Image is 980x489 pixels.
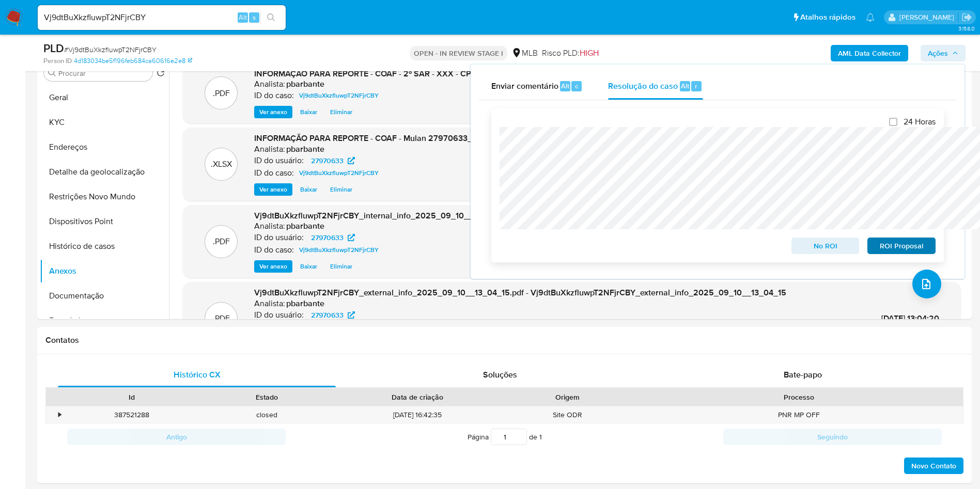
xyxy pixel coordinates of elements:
[295,167,383,179] a: Vj9dtBuXkzfluwpT2NFjrCBY
[213,313,230,324] p: .PDF
[38,11,286,24] input: Pesquise usuários ou casos...
[295,260,322,273] button: Baixar
[961,12,972,23] a: Sair
[286,221,324,231] h6: pbarbante
[260,10,282,25] button: search-icon
[40,184,169,209] button: Restrições Novo Mundo
[40,135,169,160] button: Endereços
[866,13,875,22] a: Notificações
[254,79,285,89] p: Analista:
[286,298,324,309] h6: pbarbante
[259,107,287,117] span: Ver anexo
[254,310,304,320] p: ID do usuário:
[831,45,908,61] button: AML Data Collector
[580,47,599,59] span: HIGH
[325,183,357,196] button: Eliminar
[305,154,361,167] a: 27970633
[40,160,169,184] button: Detalhe da geolocalização
[723,429,942,445] button: Seguindo
[912,270,941,298] button: upload-file
[511,48,538,59] div: MLB
[335,406,500,423] div: [DATE] 16:42:35
[311,231,344,244] span: 27970633
[295,183,322,196] button: Baixar
[500,406,635,423] div: Site ODR
[575,81,578,91] span: c
[40,209,169,234] button: Dispositivos Point
[695,81,697,91] span: r
[43,56,72,66] b: Person ID
[254,183,292,196] button: Ver anexo
[305,309,361,321] a: 27970633
[254,68,603,80] span: INFORMAÇÃO PARA REPORTE - COAF - 2º SAR - XXX - CPF 38807199858 - [PERSON_NAME]
[254,155,304,166] p: ID do usuário:
[899,12,958,22] p: priscilla.barbante@mercadopago.com.br
[904,458,963,474] button: Novo Contato
[410,46,507,60] p: OPEN - IN REVIEW STAGE I
[43,40,64,56] b: PLD
[608,80,678,91] span: Resolução do caso
[881,312,939,324] span: [DATE] 13:04:20
[40,308,169,333] button: Empréstimos
[295,244,383,256] a: Vj9dtBuXkzfluwpT2NFjrCBY
[45,335,963,345] h1: Contatos
[58,69,148,78] input: Procurar
[239,12,247,22] span: Alt
[889,118,897,126] input: 24 Horas
[254,232,304,243] p: ID do usuário:
[491,80,558,91] span: Enviar comentário
[330,261,352,272] span: Eliminar
[253,12,256,22] span: s
[681,81,689,91] span: Alt
[40,283,169,308] button: Documentação
[311,154,344,167] span: 27970633
[295,89,383,102] a: Vj9dtBuXkzfluwpT2NFjrCBY
[40,259,169,283] button: Anexos
[254,287,786,298] span: Vj9dtBuXkzfluwpT2NFjrCBY_external_info_2025_09_10__13_04_15.pdf - Vj9dtBuXkzfluwpT2NFjrCBY_extern...
[325,260,357,273] button: Eliminar
[67,429,286,445] button: Antigo
[635,406,963,423] div: PNR MP OFF
[330,107,352,117] span: Eliminar
[643,392,956,402] div: Processo
[299,89,379,102] span: Vj9dtBuXkzfluwpT2NFjrCBY
[299,244,379,256] span: Vj9dtBuXkzfluwpT2NFjrCBY
[259,261,287,272] span: Ver anexo
[254,132,559,144] span: INFORMAÇÃO PARA REPORTE - COAF - Mulan 27970633_2025_09_10_11_19_29
[904,117,936,127] span: 24 Horas
[254,90,294,101] p: ID do caso:
[867,238,936,254] button: ROI Proposal
[254,298,285,309] p: Analista:
[838,45,901,61] b: AML Data Collector
[800,12,855,23] span: Atalhos rápidos
[799,239,852,253] span: No ROI
[330,184,352,195] span: Eliminar
[542,48,599,59] span: Risco PLD:
[539,432,542,442] span: 1
[199,406,335,423] div: closed
[561,81,569,91] span: Alt
[213,88,230,99] p: .PDF
[213,236,230,247] p: .PDF
[64,44,157,55] span: # Vj9dtBuXkzfluwpT2NFjrCBY
[468,429,542,445] span: Página de
[299,167,379,179] span: Vj9dtBuXkzfluwpT2NFjrCBY
[305,231,361,244] a: 27970633
[254,168,294,178] p: ID do caso:
[40,234,169,259] button: Histórico de casos
[259,184,287,195] span: Ver anexo
[254,210,787,222] span: Vj9dtBuXkzfluwpT2NFjrCBY_internal_info_2025_09_10__13_04_20.pdf - Vj9dtBuXkzfluwpT2NFjrCBY_intern...
[342,392,493,402] div: Data de criação
[157,69,165,80] button: Retornar ao pedido padrão
[483,369,517,381] span: Soluções
[254,144,285,154] p: Analista:
[958,24,975,33] span: 3.158.0
[325,106,357,118] button: Eliminar
[254,106,292,118] button: Ver anexo
[64,406,199,423] div: 387521288
[58,410,61,420] div: •
[254,260,292,273] button: Ver anexo
[286,79,324,89] h6: pbarbante
[254,221,285,231] p: Analista:
[211,159,232,170] p: .XLSX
